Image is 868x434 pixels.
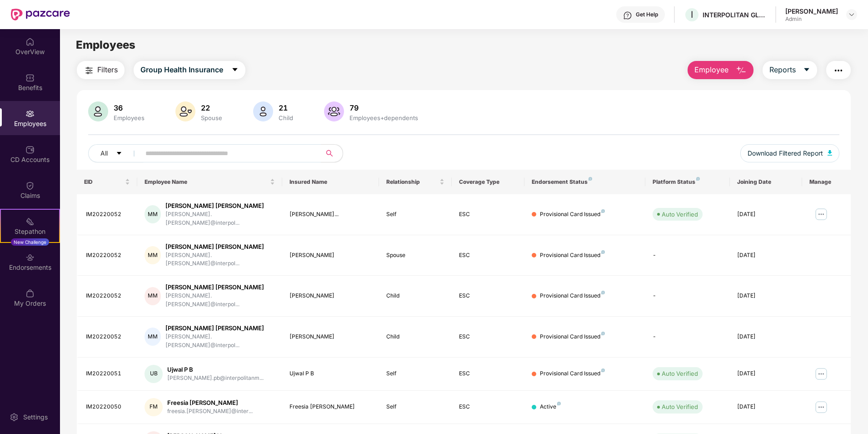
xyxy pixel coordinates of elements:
[134,61,245,79] button: Group Health Insurancecaret-down
[737,333,795,341] div: [DATE]
[86,333,130,341] div: IM20220052
[532,178,638,186] div: Endorsement Status
[84,178,123,186] span: EID
[737,210,795,219] div: [DATE]
[748,148,823,158] span: Download Filtered Report
[730,170,803,194] th: Joining Date
[77,61,125,79] button: Filters
[662,210,698,219] div: Auto Verified
[86,251,130,260] div: IM20220052
[25,253,35,262] img: svg+xml;base64,PHN2ZyBpZD0iRW5kb3JzZW1lbnRzIiB4bWxucz0iaHR0cDovL3d3dy53My5vcmcvMjAwMC9zdmciIHdpZH...
[167,399,253,407] div: Freesia [PERSON_NAME]
[540,210,605,219] div: Provisional Card Issued
[803,66,810,74] span: caret-down
[459,292,517,300] div: ESC
[540,333,605,341] div: Provisional Card Issued
[645,317,730,358] td: -
[785,15,838,23] div: Admin
[324,101,344,121] img: svg+xml;base64,PHN2ZyB4bWxucz0iaHR0cDovL3d3dy53My5vcmcvMjAwMC9zdmciIHhtbG5zOnhsaW5rPSJodHRwOi8vd3...
[386,178,438,186] span: Relationship
[84,65,95,76] img: svg+xml;base64,PHN2ZyB4bWxucz0iaHR0cDovL3d3dy53My5vcmcvMjAwMC9zdmciIHdpZHRoPSIyNCIgaGVpZ2h0PSIyNC...
[703,10,766,19] div: INTERPOLITAN GLOBAL PRIVATE LIMITED
[289,292,372,300] div: [PERSON_NAME]
[137,170,282,194] th: Employee Name
[20,413,50,422] div: Settings
[459,333,517,341] div: ESC
[737,403,795,411] div: [DATE]
[848,11,855,18] img: svg+xml;base64,PHN2ZyBpZD0iRHJvcGRvd24tMzJ4MzIiIHhtbG5zPSJodHRwOi8vd3d3LnczLm9yZy8yMDAwL3N2ZyIgd2...
[348,114,420,121] div: Employees+dependents
[814,400,828,414] img: manageButton
[86,403,130,411] div: IM20220050
[386,251,444,260] div: Spouse
[145,398,163,416] div: FM
[165,202,275,210] div: [PERSON_NAME] [PERSON_NAME]
[253,101,273,121] img: svg+xml;base64,PHN2ZyB4bWxucz0iaHR0cDovL3d3dy53My5vcmcvMjAwMC9zdmciIHhtbG5zOnhsaW5rPSJodHRwOi8vd3...
[76,38,135,51] span: Employees
[662,369,698,378] div: Auto Verified
[557,402,561,405] img: svg+xml;base64,PHN2ZyB4bWxucz0iaHR0cDovL3d3dy53My5vcmcvMjAwMC9zdmciIHdpZHRoPSI4IiBoZWlnaHQ9IjgiIH...
[277,114,295,121] div: Child
[165,324,275,333] div: [PERSON_NAME] [PERSON_NAME]
[289,403,372,411] div: Freesia [PERSON_NAME]
[763,61,817,79] button: Reportscaret-down
[589,177,592,181] img: svg+xml;base64,PHN2ZyB4bWxucz0iaHR0cDovL3d3dy53My5vcmcvMjAwMC9zdmciIHdpZHRoPSI4IiBoZWlnaHQ9IjgiIH...
[601,291,605,294] img: svg+xml;base64,PHN2ZyB4bWxucz0iaHR0cDovL3d3dy53My5vcmcvMjAwMC9zdmciIHdpZHRoPSI4IiBoZWlnaHQ9IjgiIH...
[277,103,295,112] div: 21
[77,170,137,194] th: EID
[175,101,195,121] img: svg+xml;base64,PHN2ZyB4bWxucz0iaHR0cDovL3d3dy53My5vcmcvMjAwMC9zdmciIHhtbG5zOnhsaW5rPSJodHRwOi8vd3...
[140,64,223,76] span: Group Health Insurance
[459,403,517,411] div: ESC
[282,170,379,194] th: Insured Name
[165,333,275,350] div: [PERSON_NAME].[PERSON_NAME]@interpol...
[601,250,605,254] img: svg+xml;base64,PHN2ZyB4bWxucz0iaHR0cDovL3d3dy53My5vcmcvMjAwMC9zdmciIHdpZHRoPSI4IiBoZWlnaHQ9IjgiIH...
[636,11,658,18] div: Get Help
[459,210,517,219] div: ESC
[348,103,420,112] div: 79
[696,177,700,181] img: svg+xml;base64,PHN2ZyB4bWxucz0iaHR0cDovL3d3dy53My5vcmcvMjAwMC9zdmciIHdpZHRoPSI4IiBoZWlnaHQ9IjgiIH...
[691,9,693,20] span: I
[459,369,517,378] div: ESC
[737,369,795,378] div: [DATE]
[386,333,444,341] div: Child
[11,238,49,246] div: New Challenge
[452,170,524,194] th: Coverage Type
[25,37,35,46] img: svg+xml;base64,PHN2ZyBpZD0iSG9tZSIgeG1sbnM9Imh0dHA6Ly93d3cudzMub3JnLzIwMDAvc3ZnIiB3aWR0aD0iMjAiIG...
[662,402,698,411] div: Auto Verified
[769,64,796,76] span: Reports
[320,144,343,162] button: search
[86,210,130,219] div: IM20220052
[112,103,146,112] div: 36
[601,332,605,335] img: svg+xml;base64,PHN2ZyB4bWxucz0iaHR0cDovL3d3dy53My5vcmcvMjAwMC9zdmciIHdpZHRoPSI4IiBoZWlnaHQ9IjgiIH...
[736,65,747,76] img: svg+xml;base64,PHN2ZyB4bWxucz0iaHR0cDovL3d3dy53My5vcmcvMjAwMC9zdmciIHhtbG5zOnhsaW5rPSJodHRwOi8vd3...
[86,369,130,378] div: IM20220051
[25,289,35,298] img: svg+xml;base64,PHN2ZyBpZD0iTXlfT3JkZXJzIiBkYXRhLW5hbWU9Ik15IE9yZGVycyIgeG1sbnM9Imh0dHA6Ly93d3cudz...
[386,403,444,411] div: Self
[10,413,19,422] img: svg+xml;base64,PHN2ZyBpZD0iU2V0dGluZy0yMHgyMCIgeG1sbnM9Imh0dHA6Ly93d3cudzMub3JnLzIwMDAvc3ZnIiB3aW...
[653,178,723,186] div: Platform Status
[379,170,452,194] th: Relationship
[167,374,264,383] div: [PERSON_NAME].pb@interpolitanm...
[165,292,275,309] div: [PERSON_NAME].[PERSON_NAME]@interpol...
[231,66,239,74] span: caret-down
[116,150,122,157] span: caret-down
[737,292,795,300] div: [DATE]
[828,150,832,156] img: svg+xml;base64,PHN2ZyB4bWxucz0iaHR0cDovL3d3dy53My5vcmcvMjAwMC9zdmciIHhtbG5zOnhsaW5rPSJodHRwOi8vd3...
[737,251,795,260] div: [DATE]
[97,64,118,76] span: Filters
[320,150,338,157] span: search
[112,114,146,121] div: Employees
[601,209,605,213] img: svg+xml;base64,PHN2ZyB4bWxucz0iaHR0cDovL3d3dy53My5vcmcvMjAwMC9zdmciIHdpZHRoPSI4IiBoZWlnaHQ9IjgiIH...
[814,367,828,381] img: manageButton
[145,178,268,186] span: Employee Name
[25,181,35,190] img: svg+xml;base64,PHN2ZyBpZD0iQ2xhaW0iIHhtbG5zPSJodHRwOi8vd3d3LnczLm9yZy8yMDAwL3N2ZyIgd2lkdGg9IjIwIi...
[199,114,224,121] div: Spouse
[25,217,35,226] img: svg+xml;base64,PHN2ZyB4bWxucz0iaHR0cDovL3d3dy53My5vcmcvMjAwMC9zdmciIHdpZHRoPSIyMSIgaGVpZ2h0PSIyMC...
[167,407,253,416] div: freesia.[PERSON_NAME]@inter...
[289,333,372,341] div: [PERSON_NAME]
[167,365,264,374] div: Ujwal P B
[645,235,730,276] td: -
[145,246,161,264] div: MM
[540,251,605,260] div: Provisional Card Issued
[165,210,275,227] div: [PERSON_NAME].[PERSON_NAME]@interpol...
